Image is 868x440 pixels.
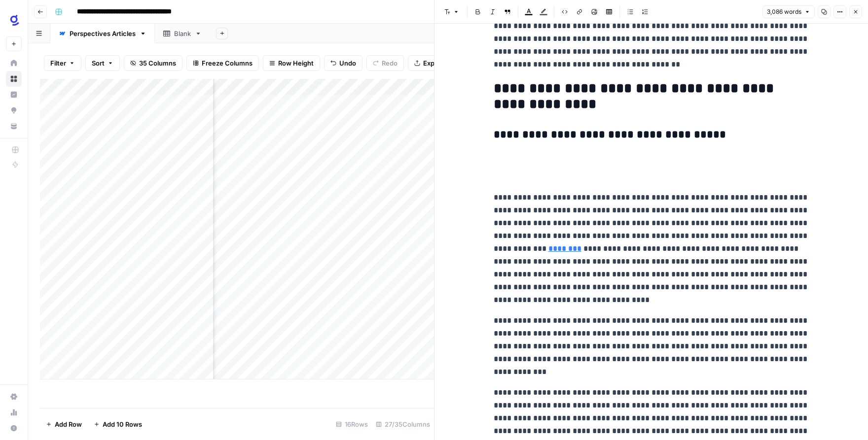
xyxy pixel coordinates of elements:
button: Help + Support [6,420,22,436]
button: Row Height [263,55,320,71]
div: 27/35 Columns [372,416,434,432]
span: Row Height [278,58,314,68]
span: Export CSV [423,58,458,68]
a: Perspectives Articles [50,24,155,43]
button: 3,086 words [762,5,815,18]
span: Redo [382,58,398,68]
a: Your Data [6,118,22,134]
button: Filter [44,55,81,71]
button: 35 Columns [124,55,182,71]
span: Freeze Columns [202,58,253,68]
a: Opportunities [6,102,22,118]
button: Redo [366,55,404,71]
span: Undo [339,58,356,68]
div: Perspectives Articles [70,29,136,38]
a: Insights [6,87,22,102]
button: Add 10 Rows [88,416,148,432]
button: Workspace: Glean SEO Ops [6,8,22,33]
img: Glean SEO Ops Logo [6,11,24,29]
span: Add 10 Rows [103,419,142,429]
span: Sort [92,58,105,68]
span: Filter [50,58,66,68]
div: 16 Rows [332,416,372,432]
button: Undo [324,55,362,71]
a: Home [6,55,22,71]
a: Browse [6,71,22,87]
a: Usage [6,405,22,420]
button: Sort [85,55,120,71]
span: 35 Columns [139,58,176,68]
a: Settings [6,389,22,405]
span: 3,086 words [767,7,801,16]
button: Freeze Columns [186,55,259,71]
button: Add Row [40,416,88,432]
div: Blank [174,29,191,38]
button: Export CSV [408,55,465,71]
span: Add Row [55,419,82,429]
a: Blank [155,24,210,43]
